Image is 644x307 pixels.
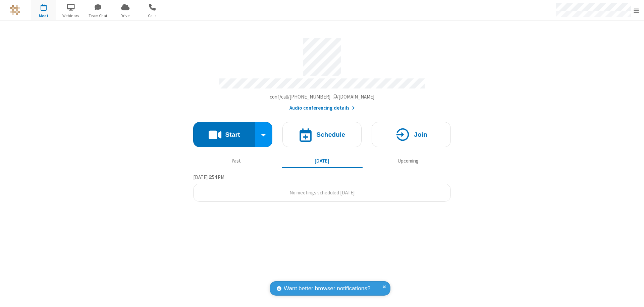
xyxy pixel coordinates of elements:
[316,131,345,138] h4: Schedule
[193,33,451,112] section: Account details
[289,189,355,196] span: No meetings scheduled [DATE]
[86,13,111,19] span: Team Chat
[284,284,370,293] span: Want better browser notifications?
[193,174,224,180] span: [DATE] 6:54 PM
[31,13,56,19] span: Meet
[255,122,273,147] div: Start conference options
[270,93,375,101] button: Copy my meeting room linkCopy my meeting room link
[193,122,255,147] button: Start
[414,131,427,138] h4: Join
[140,13,165,19] span: Calls
[113,13,138,19] span: Drive
[196,155,277,167] button: Past
[282,122,362,147] button: Schedule
[225,131,240,138] h4: Start
[368,155,448,167] button: Upcoming
[289,104,355,112] button: Audio conferencing details
[372,122,451,147] button: Join
[193,173,451,202] section: Today's Meetings
[58,13,84,19] span: Webinars
[282,155,363,167] button: [DATE]
[270,94,375,100] span: Copy my meeting room link
[10,5,20,15] img: QA Selenium DO NOT DELETE OR CHANGE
